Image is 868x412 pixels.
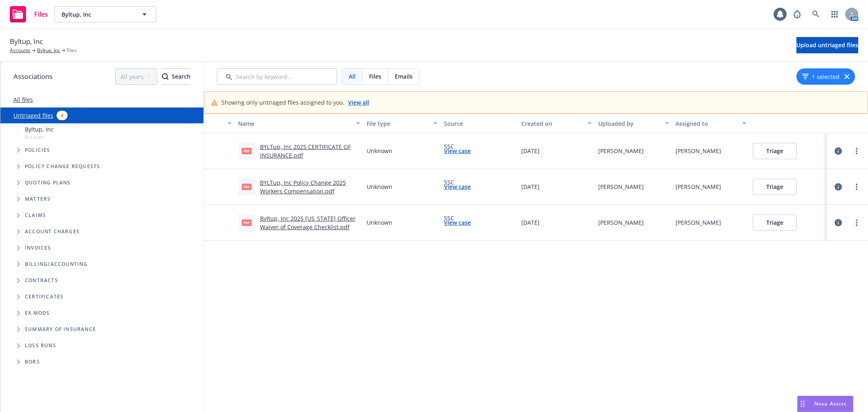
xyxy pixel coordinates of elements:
[808,6,824,22] a: Search
[25,245,51,250] span: Invoices
[7,3,51,26] a: Files
[25,134,54,140] span: Account
[235,114,363,133] button: Name
[676,182,721,191] div: [PERSON_NAME]
[221,98,369,107] div: Showing only untriaged files assigned to you.
[441,114,518,133] button: Source
[369,72,381,81] span: Files
[349,72,356,81] span: All
[37,47,60,54] a: Byltup, Inc
[753,215,797,231] button: Triage
[25,229,80,234] span: Account charges
[521,119,583,128] div: Created on
[444,182,471,191] a: View case
[25,125,54,134] span: Byltup, Inc
[242,148,251,154] span: pdf
[753,143,797,159] button: Triage
[61,10,132,19] span: Byltup, Inc
[25,311,50,316] span: Ex Mods
[162,73,168,80] svg: Search
[595,114,672,133] button: Uploaded by
[796,37,858,53] button: Upload untriaged files
[238,119,351,128] div: Name
[13,111,53,120] a: Untriaged files
[676,119,737,128] div: Assigned to
[13,96,33,103] a: All files
[852,218,861,228] a: more
[55,6,156,22] button: Byltup, Inc
[25,164,100,169] span: Policy change requests
[826,6,843,22] a: Switch app
[363,114,441,133] button: File type
[789,6,805,22] a: Report a Bug
[57,111,68,120] div: 4
[25,359,40,364] span: BORs
[852,146,861,156] a: more
[676,147,721,155] div: [PERSON_NAME]
[796,41,858,49] span: Upload untriaged files
[395,72,413,81] span: Emails
[444,119,515,128] div: Source
[162,69,190,84] div: Search
[260,143,351,159] a: BYLTup, Inc 2025 CERTIFICATE OF INSURANCE.pdf
[242,184,251,190] span: pdf
[25,262,88,267] span: Billing/Accounting
[67,47,77,54] span: Files
[0,256,203,370] div: Folder Tree Example
[162,68,190,85] button: SearchSearch
[598,182,644,191] div: [PERSON_NAME]
[25,148,50,153] span: Policies
[598,218,644,227] div: [PERSON_NAME]
[521,182,540,191] span: [DATE]
[348,98,369,107] a: View all
[444,218,471,227] a: View case
[10,36,43,47] span: Byltup, Inc
[598,147,644,155] div: [PERSON_NAME]
[34,11,48,18] span: Files
[10,47,31,54] a: Accounts
[0,123,203,256] div: Tree Example
[25,343,56,348] span: Loss Runs
[25,294,63,299] span: Certificates
[25,197,50,202] span: Matters
[518,114,595,133] button: Created on
[25,213,46,218] span: Claims
[676,218,721,227] div: [PERSON_NAME]
[260,179,346,195] a: BYLTup, Inc Policy Change 2025 Workers Compensation.pdf
[798,396,808,412] div: Drag to move
[521,218,540,227] span: [DATE]
[25,278,58,283] span: Contracts
[444,147,471,155] a: View case
[802,72,840,81] button: 1 selected
[753,179,797,195] button: Triage
[852,182,861,192] a: more
[242,219,251,226] span: pdf
[797,396,853,412] button: Nova Assist
[217,68,337,85] input: Search by keyword...
[13,71,52,82] span: Associations
[367,119,429,128] div: File type
[25,180,71,185] span: Quoting plans
[25,327,96,332] span: Summary of insurance
[598,119,660,128] div: Uploaded by
[260,215,356,231] a: Byltup, Inc 2025 [US_STATE] Officer Waiver of Coverage Checklist.pdf
[672,114,750,133] button: Assigned to
[814,400,846,407] span: Nova Assist
[521,147,540,155] span: [DATE]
